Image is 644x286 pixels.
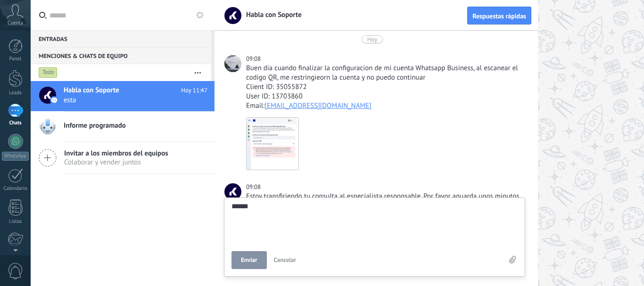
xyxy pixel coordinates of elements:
[246,182,262,192] div: 09:08
[274,256,297,264] span: Cancelar
[246,82,523,92] div: Client ID: 35055872
[246,101,523,111] div: Email:
[264,101,372,110] a: [EMAIL_ADDRESS][DOMAIN_NAME]
[240,10,302,19] span: Habla con Soporte
[367,35,378,43] div: Hoy
[246,92,523,101] div: User ID: 13703860
[31,112,215,142] a: Informe programado
[188,64,208,81] button: Más
[2,90,29,96] div: Leads
[64,158,168,167] span: Colaborar y vender juntos
[64,86,119,95] span: Habla con Soporte
[64,96,190,105] span: esta
[181,86,207,95] span: Hoy 11:47
[31,81,215,111] a: Habla con Soporte Hoy 11:47 esta
[472,13,526,19] span: Respuestas rápidas
[231,251,267,269] button: Enviar
[31,30,211,47] div: Entradas
[241,257,257,263] span: Enviar
[8,20,23,26] span: Cuenta
[39,67,58,78] div: Todo
[467,7,531,25] button: Respuestas rápidas
[64,121,126,131] span: Informe programado
[224,183,241,200] span: Habla con Soporte
[2,152,29,161] div: WhatsApp
[2,120,29,126] div: Chats
[246,54,262,64] div: 09:08
[246,192,523,201] div: Estoy transfiriendo tu consulta al especialista responsable. Por favor aguarda unos minutos.
[2,56,29,62] div: Panel
[270,251,300,269] button: Cancelar
[2,219,29,225] div: Listas
[2,186,29,192] div: Calendario
[31,47,211,64] div: Menciones & Chats de equipo
[64,149,168,158] span: Invitar a los miembros del equipos
[246,64,523,82] div: Buen dia cuando finalizar la configuracion de mi cuenta Whatsapp Business, al escanear el codigo ...
[224,55,241,72] span: OLIVER OCHOA
[247,118,298,170] img: 1abd85ba-5595-41fc-947f-e177ce560d5f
